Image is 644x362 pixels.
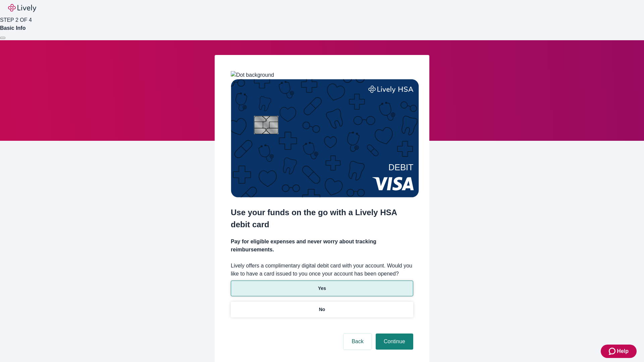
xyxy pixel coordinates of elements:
[231,206,413,231] h2: Use your funds on the go with a Lively HSA debit card
[376,334,413,350] button: Continue
[601,345,637,358] button: Zendesk support iconHelp
[319,306,325,313] p: No
[231,79,419,197] img: Debit card
[231,71,274,79] img: Dot background
[318,285,326,292] p: Yes
[617,347,629,355] span: Help
[609,347,617,355] svg: Zendesk support icon
[231,262,413,278] label: Lively offers a complimentary digital debit card with your account. Would you like to have a card...
[231,238,413,254] h4: Pay for eligible expenses and never worry about tracking reimbursements.
[343,334,372,350] button: Back
[231,302,413,317] button: No
[231,281,413,296] button: Yes
[8,4,36,12] img: Lively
